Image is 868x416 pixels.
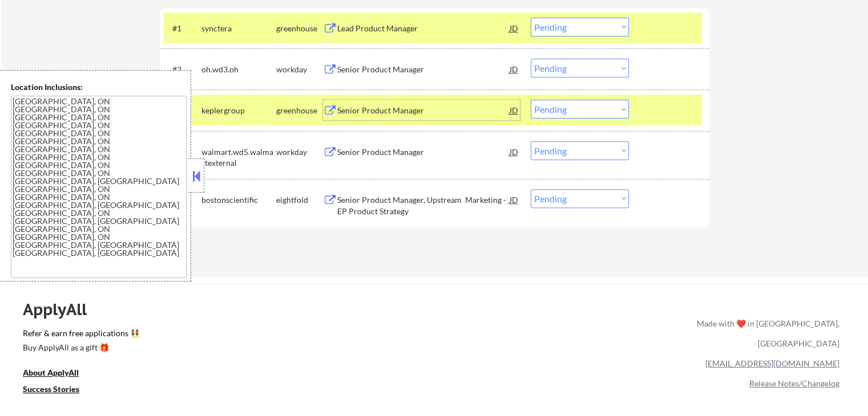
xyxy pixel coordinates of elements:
div: Senior Product Manager [337,146,510,158]
div: #1 [172,23,192,34]
a: [EMAIL_ADDRESS][DOMAIN_NAME] [705,358,839,368]
div: JD [508,18,520,38]
div: synctera [201,23,276,34]
div: JD [508,59,520,79]
a: Buy ApplyAll as a gift 🎁 [23,341,137,356]
div: greenhouse [276,105,323,116]
div: greenhouse [276,23,323,34]
div: Senior Product Manager [337,105,510,116]
div: bostonscientific [201,194,276,206]
div: Senior Product Manager, Upstream Marketing - EP Product Strategy [337,194,510,217]
div: JD [508,141,520,162]
div: ApplyAll [23,300,100,319]
div: eightfold [276,194,323,206]
div: Location Inclusions: [11,81,187,93]
u: Success Stories [23,384,79,394]
div: #2 [172,64,192,75]
div: Made with ❤️ in [GEOGRAPHIC_DATA], [GEOGRAPHIC_DATA] [692,313,839,353]
div: keplergroup [201,105,276,116]
u: About ApplyAll [23,368,79,377]
div: workday [276,64,323,75]
a: Refer & earn free applications 👯‍♀️ [23,329,458,341]
div: workday [276,146,323,158]
div: JD [508,189,520,210]
div: walmart.wd5.walmartexternal [201,146,276,169]
div: oh.wd3.oh [201,64,276,75]
div: Senior Product Manager [337,64,510,75]
a: Release Notes/Changelog [749,378,839,388]
a: About ApplyAll [23,366,95,381]
div: JD [508,100,520,120]
div: Buy ApplyAll as a gift 🎁 [23,344,137,352]
div: Lead Product Manager [337,23,510,34]
a: Success Stories [23,383,95,397]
